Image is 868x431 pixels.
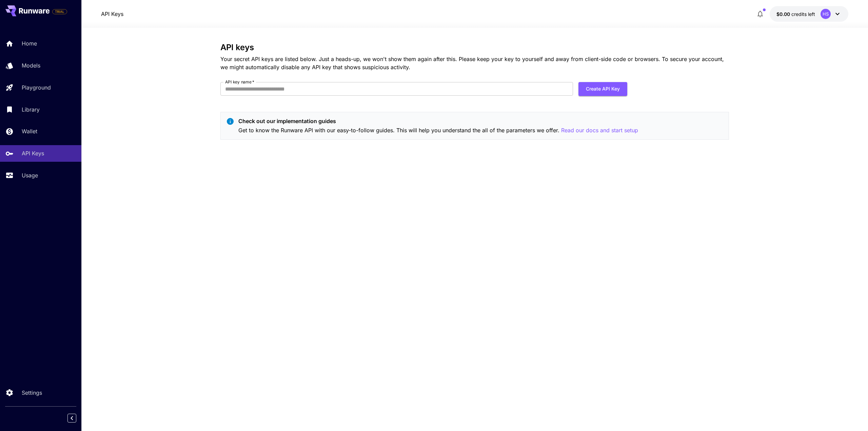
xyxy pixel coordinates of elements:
p: Playground [22,83,51,92]
nav: breadcrumb [101,10,123,18]
div: HS [821,9,831,19]
button: Collapse sidebar [67,414,76,423]
span: Add your payment card to enable full platform functionality. [52,7,67,16]
button: Read our docs and start setup [561,126,638,135]
div: $0.00 [776,11,815,18]
span: $0.00 [776,11,791,17]
a: API Keys [101,10,123,18]
span: TRIAL [53,9,67,14]
p: Models [22,61,40,70]
button: $0.00HS [770,6,848,22]
p: Library [22,105,40,114]
p: Get to know the Runware API with our easy-to-follow guides. This will help you understand the all... [238,126,638,135]
button: Create API Key [578,82,627,96]
h3: API keys [220,43,729,52]
p: Your secret API keys are listed below. Just a heads-up, we won't show them again after this. Plea... [220,55,729,71]
div: Collapse sidebar [73,412,81,424]
p: API Keys [22,149,44,157]
p: Check out our implementation guides [238,117,638,125]
span: credits left [791,11,815,17]
p: Wallet [22,127,37,135]
p: Settings [22,389,42,397]
p: Home [22,39,37,47]
label: API key name [225,79,254,85]
p: Usage [22,171,38,179]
